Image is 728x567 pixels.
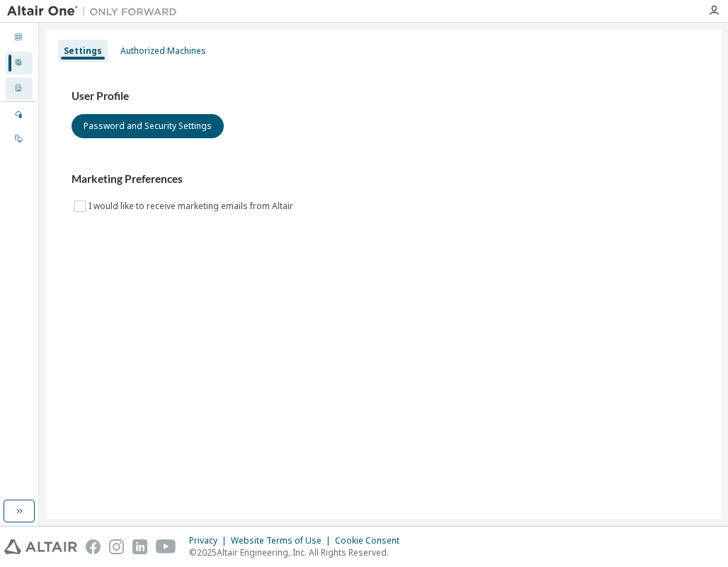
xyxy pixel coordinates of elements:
div: Dashboard [6,26,33,49]
img: instagram.svg [109,539,124,554]
div: On Prem [6,128,33,150]
img: facebook.svg [86,539,101,554]
div: Cookie Consent [335,535,408,546]
img: youtube.svg [156,539,176,554]
div: Settings [64,45,102,57]
div: Company Profile [6,77,33,100]
div: Privacy [189,535,231,546]
img: altair_logo.svg [4,539,77,554]
h3: Marketing Preferences [72,172,695,186]
div: Website Terms of Use [231,535,335,546]
p: © 2025 Altair Engineering, Inc. All Rights Reserved. [189,546,408,558]
button: Password and Security Settings [72,114,224,138]
div: Managed [6,103,33,126]
h3: User Profile [72,89,695,103]
div: User Profile [6,52,33,74]
img: Altair One [7,4,184,18]
div: Authorized Machines [120,45,206,57]
img: linkedin.svg [132,539,147,554]
label: I would like to receive marketing emails from Altair [89,198,296,215]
